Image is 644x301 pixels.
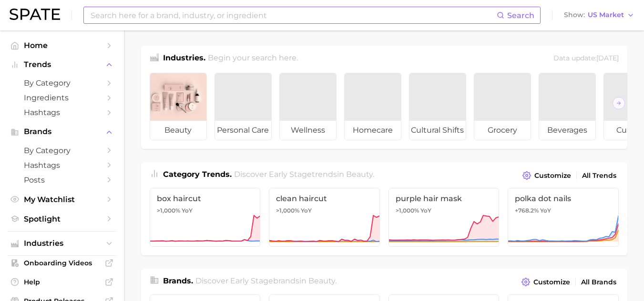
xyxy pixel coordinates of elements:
[157,194,254,203] span: box haircut
[8,76,116,90] a: by Category
[24,195,100,204] span: My Watchlist
[24,239,100,248] span: Industries
[182,207,193,214] span: YoY
[8,173,116,187] a: Posts
[8,236,116,251] button: Industries
[276,194,373,203] span: clean haircut
[409,121,466,140] span: cultural shifts
[150,121,206,140] span: beauty
[24,93,100,102] span: Ingredients
[582,172,616,180] span: All Trends
[24,278,100,286] span: Help
[269,188,380,247] a: clean haircut>1,000% YoY
[24,108,100,117] span: Hashtags
[24,259,100,267] span: Onboarding Videos
[301,207,312,214] span: YoY
[215,121,271,140] span: personal care
[580,169,619,182] a: All Trends
[515,207,539,214] span: +768.2%
[24,60,100,69] span: Trends
[420,207,431,214] span: YoY
[24,175,100,184] span: Posts
[195,276,337,285] span: Discover Early Stage brands in .
[308,276,335,285] span: beauty
[519,275,572,289] button: Customize
[157,207,180,214] span: >1,000%
[24,214,100,223] span: Spotlight
[90,7,497,23] input: Search here for a brand, industry, or ingredient
[515,194,612,203] span: polka dot nails
[539,73,596,140] a: beverages
[8,125,116,139] button: Brands
[562,9,637,21] button: ShowUS Market
[388,188,500,247] a: purple hair mask>1,000% YoY
[8,275,116,289] a: Help
[279,73,337,140] a: wellness
[553,52,619,65] div: Data update: [DATE]
[8,158,116,173] a: Hashtags
[8,212,116,226] a: Spotlight
[8,90,116,105] a: Ingredients
[8,256,116,270] a: Onboarding Videos
[520,169,573,182] button: Customize
[8,192,116,207] a: My Watchlist
[581,278,616,286] span: All Brands
[539,121,595,140] span: beverages
[8,105,116,120] a: Hashtags
[508,188,619,247] a: polka dot nails+768.2% YoY
[24,78,100,87] span: by Category
[474,121,531,140] span: grocery
[163,52,205,65] h1: Industries.
[24,146,100,155] span: by Category
[150,188,261,247] a: box haircut>1,000% YoY
[613,97,625,109] button: Scroll Right
[588,12,624,18] span: US Market
[8,143,116,158] a: by Category
[409,73,466,140] a: cultural shifts
[24,127,100,136] span: Brands
[579,276,619,289] a: All Brands
[8,38,116,53] a: Home
[280,121,336,140] span: wellness
[24,161,100,170] span: Hashtags
[150,73,207,140] a: beauty
[344,73,401,140] a: homecare
[507,11,534,20] span: Search
[276,207,299,214] span: >1,000%
[163,276,193,285] span: Brands .
[8,58,116,72] button: Trends
[474,73,531,140] a: grocery
[396,194,492,203] span: purple hair mask
[534,172,571,180] span: Customize
[215,73,272,140] a: personal care
[163,170,232,179] span: Category Trends .
[533,278,570,286] span: Customize
[396,207,419,214] span: >1,000%
[208,52,298,65] h2: Begin your search here.
[10,9,60,20] img: SPATE
[24,41,100,50] span: Home
[345,121,401,140] span: homecare
[564,12,585,18] span: Show
[234,170,374,179] span: Discover Early Stage trends in .
[540,207,551,214] span: YoY
[346,170,373,179] span: beauty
